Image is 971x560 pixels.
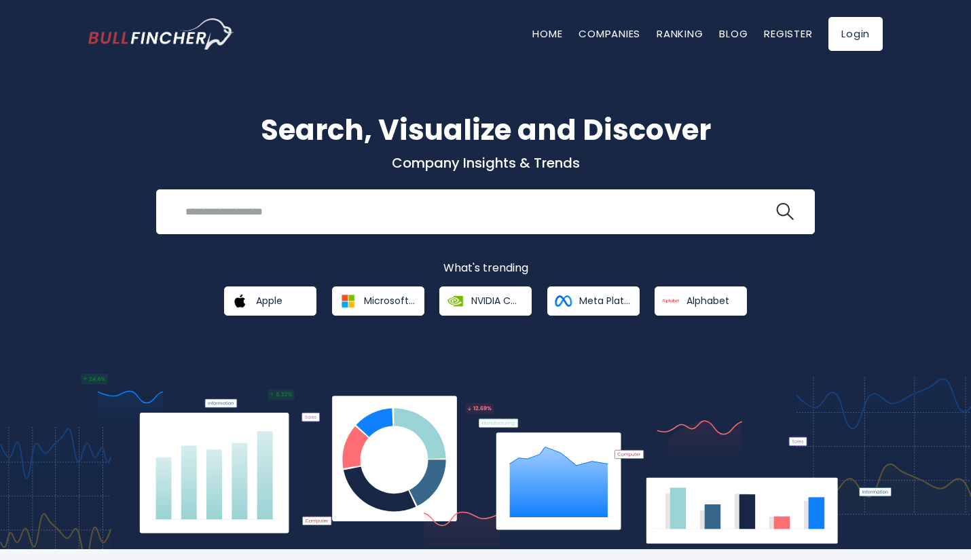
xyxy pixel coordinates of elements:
span: NVIDIA Corporation [471,295,522,307]
span: Microsoft Corporation [364,295,415,307]
span: Apple [256,295,282,307]
h1: Search, Visualize and Discover [88,109,883,151]
a: Home [532,26,562,41]
p: Company Insights & Trends [88,154,883,172]
p: What's trending [88,261,883,276]
a: Apple [224,286,316,316]
a: Blog [719,26,748,41]
a: NVIDIA Corporation [439,286,532,316]
a: Register [764,26,812,41]
a: Companies [579,26,640,41]
a: Ranking [657,26,703,41]
a: Go to homepage [88,18,234,50]
img: search icon [776,203,794,221]
a: Microsoft Corporation [332,286,424,316]
a: Alphabet [655,286,747,316]
a: Login [828,17,883,51]
span: Alphabet [686,295,729,307]
a: Meta Platforms [547,286,640,316]
span: Meta Platforms [579,295,630,307]
img: bullfincher logo [88,18,234,50]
